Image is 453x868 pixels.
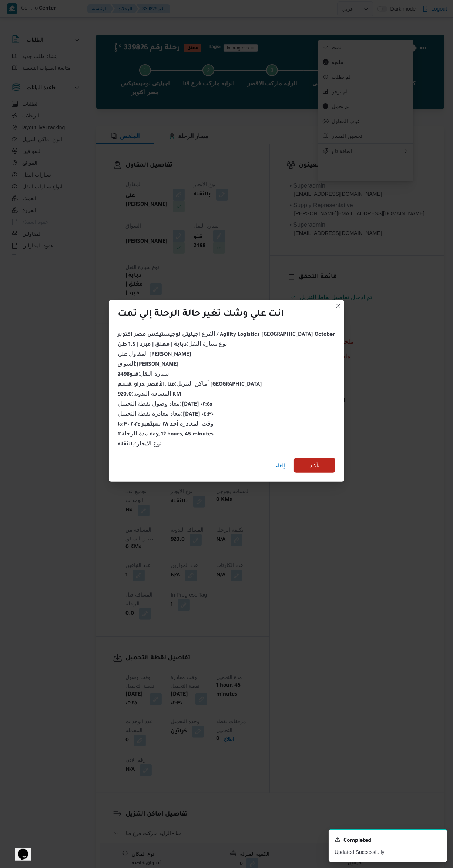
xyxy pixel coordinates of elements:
[118,410,214,417] span: معاد مغادرة نقطة التحميل :
[118,341,227,347] span: نوع سيارة النقل :
[118,422,178,428] b: أحد ٢٨ سبتمبر ٢٠٢٥ ١٥:٣٠
[118,372,138,378] b: قنو2498
[118,382,262,388] b: قنا ,الأقصر ,دراو ,قسم [GEOGRAPHIC_DATA]
[334,301,343,310] button: Closes this modal window
[118,351,191,357] span: المقاول :
[118,440,161,447] span: نوع الايجار :
[118,392,181,398] b: 920.0 KM
[118,390,181,397] span: المسافه اليدويه :
[118,309,284,321] div: انت علي وشك تغير حالة الرحلة إلي تمت
[118,380,262,387] span: أماكن التنزيل :
[294,458,335,473] button: تأكيد
[118,342,187,348] b: دبابة | مغلق | مبرد | 1.5 طن
[310,461,319,470] span: تأكيد
[7,838,31,861] iframe: chat widget
[118,370,169,377] span: سيارة النقل :
[118,352,191,358] b: على [PERSON_NAME]
[272,458,288,473] button: إلغاء
[343,837,371,845] span: Completed
[118,442,135,448] b: بالنقله
[275,461,285,470] span: إلغاء
[182,402,212,408] b: [DATE] ٠٢:٤٥
[118,360,179,367] span: السواق :
[118,430,214,437] span: مدة الرحلة :
[118,432,214,438] b: 1 day, 12 hours, 45 minutes
[118,420,214,427] span: وقت المغادره :
[335,848,441,856] p: Updated Successfully
[118,331,335,337] span: الفرع :
[183,412,214,418] b: [DATE] ٠٤:٣٠
[335,836,441,845] div: Notification
[118,400,212,407] span: معاد وصول نقطة التحميل :
[118,332,335,338] b: اجيليتى لوجيستيكس مصر اكتوبر / Agility Logistics [GEOGRAPHIC_DATA] October
[137,362,179,368] b: [PERSON_NAME]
